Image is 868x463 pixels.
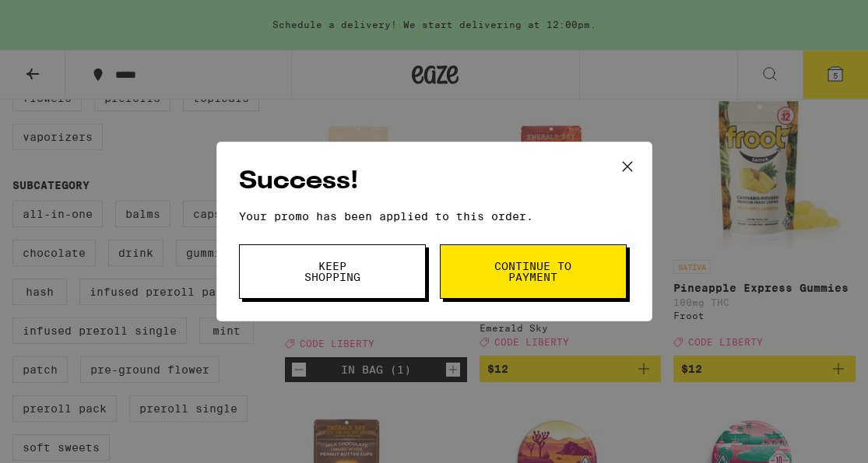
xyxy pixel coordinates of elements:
[239,164,630,199] h2: Success!
[9,11,112,23] span: Hi. Need any help?
[494,261,573,282] span: Continue to payment
[239,244,426,299] button: Keep Shopping
[239,210,630,223] p: Your promo has been applied to this order.
[440,244,627,299] button: Continue to payment
[293,261,372,282] span: Keep Shopping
